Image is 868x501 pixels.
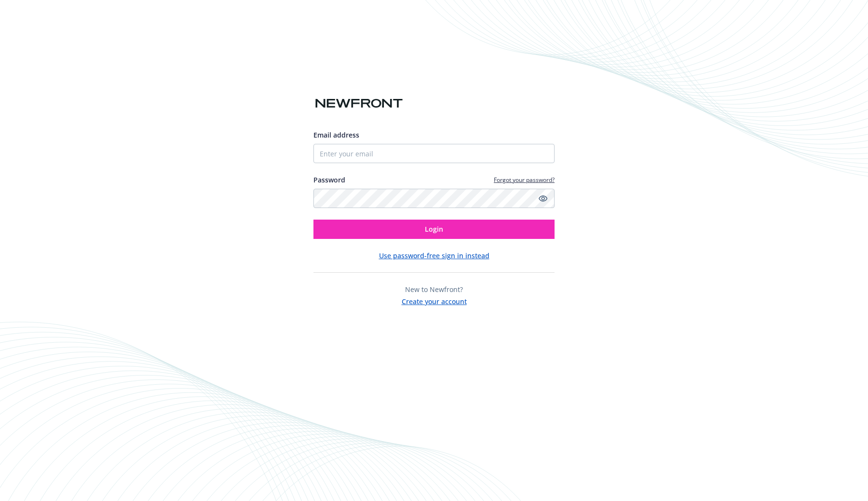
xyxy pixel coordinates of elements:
img: Newfront logo [313,95,405,112]
a: Forgot your password? [494,176,555,184]
button: Create your account [402,294,467,306]
a: Show password [537,193,549,204]
input: Enter your password [313,189,555,208]
label: Password [313,175,345,185]
span: Login [425,224,443,234]
button: Login [313,220,555,239]
span: New to Newfront? [405,285,463,294]
button: Use password-free sign in instead [379,250,489,261]
input: Enter your email [313,144,555,163]
span: Email address [313,130,359,139]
